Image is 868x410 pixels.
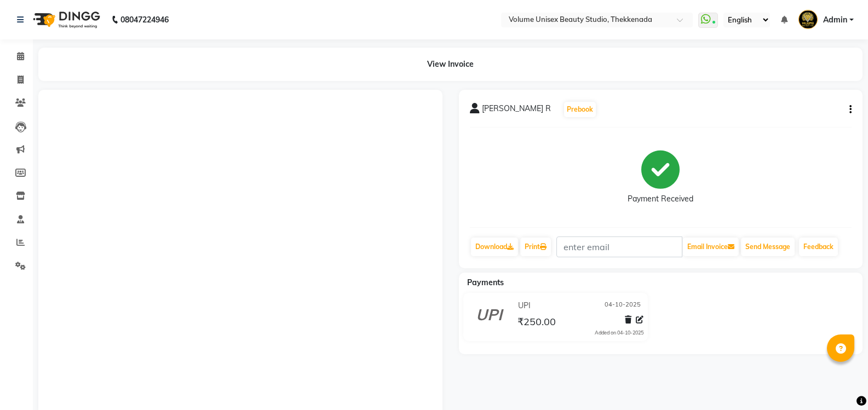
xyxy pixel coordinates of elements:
span: [PERSON_NAME] R [482,103,551,118]
a: Feedback [799,238,838,256]
a: Download [471,238,518,256]
span: ₹250.00 [518,315,556,331]
button: Send Message [741,238,795,256]
a: Print [520,238,551,256]
img: logo [28,4,103,35]
iframe: chat widget [822,366,857,399]
button: Prebook [564,102,596,117]
b: 08047224946 [120,4,169,35]
div: Payment Received [628,193,693,205]
button: Email Invoice [683,238,739,256]
img: Admin [798,10,818,29]
input: enter email [556,236,682,257]
div: Added on 04-10-2025 [595,329,643,337]
div: View Invoice [38,48,863,81]
span: Admin [823,14,847,26]
span: Payments [467,278,504,287]
span: UPI [518,300,531,311]
span: 04-10-2025 [605,300,641,311]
